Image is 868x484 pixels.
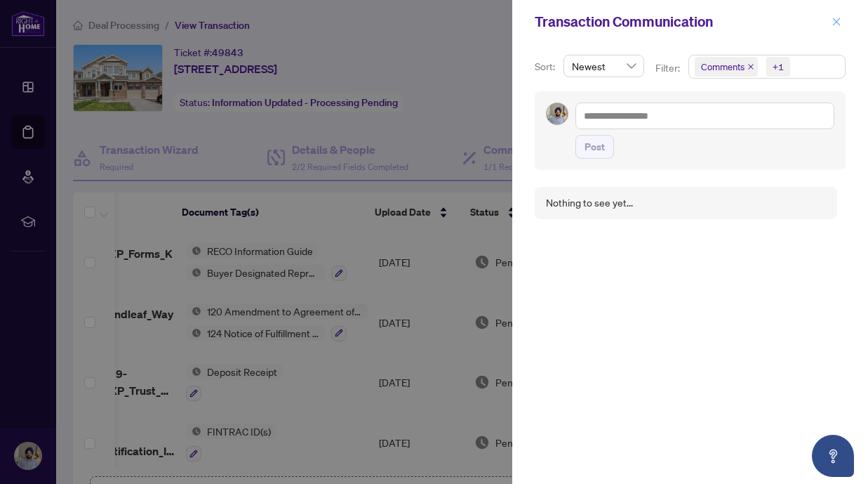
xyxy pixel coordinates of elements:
[701,60,745,74] span: Comments
[572,55,636,77] span: Newest
[695,57,758,77] span: Comments
[832,17,841,27] span: close
[546,195,633,211] div: Nothing to see yet...
[535,59,558,74] p: Sort:
[547,103,568,124] img: Profile Icon
[747,63,754,70] span: close
[773,60,784,74] div: +1
[655,60,682,76] p: Filter:
[812,435,854,477] button: Open asap
[575,135,614,159] button: Post
[535,11,827,32] div: Transaction Communication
